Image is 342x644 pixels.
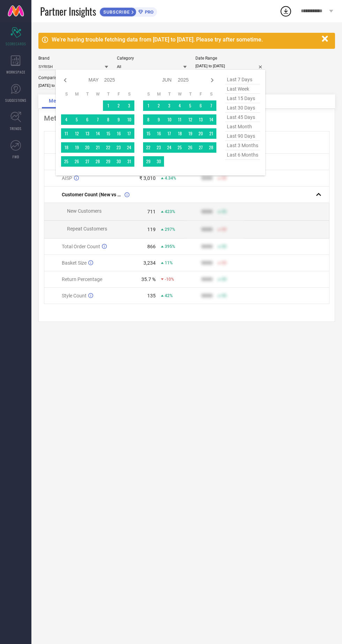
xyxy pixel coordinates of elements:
[164,114,174,125] td: Tue Jun 10 2025
[92,156,103,167] td: Wed May 28 2025
[154,114,164,125] td: Mon Jun 09 2025
[154,156,164,167] td: Mon Jun 30 2025
[113,100,124,111] td: Fri May 02 2025
[117,56,187,61] div: Category
[62,244,100,249] span: Total Order Count
[6,69,25,75] span: WORKSPACE
[225,84,260,94] span: last week
[208,76,216,84] div: Next month
[174,91,185,97] th: Wednesday
[154,91,164,97] th: Monday
[143,100,154,111] td: Sun Jun 01 2025
[154,100,164,111] td: Mon Jun 02 2025
[222,176,226,181] span: 50
[61,114,72,125] td: Sun May 04 2025
[67,208,102,214] span: New Customers
[113,114,124,125] td: Fri May 09 2025
[143,156,154,167] td: Sun Jun 29 2025
[62,293,87,298] span: Style Count
[164,100,174,111] td: Tue Jun 03 2025
[38,75,108,80] div: Comparison Period
[82,128,92,139] td: Tue May 13 2025
[10,126,22,131] span: TRENDS
[62,260,87,266] span: Basket Size
[225,94,260,103] span: last 15 days
[113,156,124,167] td: Fri May 30 2025
[165,209,175,214] span: 423%
[174,114,185,125] td: Wed Jun 11 2025
[99,6,157,17] a: SUBSCRIBEPRO
[72,142,82,153] td: Mon May 19 2025
[225,113,260,122] span: last 45 days
[225,75,260,84] span: last 7 days
[164,128,174,139] td: Tue Jun 17 2025
[201,276,213,282] div: 9999
[82,142,92,153] td: Tue May 20 2025
[61,128,72,139] td: Sun May 11 2025
[67,226,107,232] span: Repeat Customers
[124,156,134,167] td: Sat May 31 2025
[195,91,206,97] th: Friday
[195,62,265,70] input: Select date range
[185,91,195,97] th: Thursday
[154,128,164,139] td: Mon Jun 16 2025
[225,141,260,150] span: last 3 months
[147,293,156,298] div: 135
[201,244,213,249] div: 9999
[225,122,260,131] span: last month
[141,276,156,282] div: 35.7 %
[72,114,82,125] td: Mon May 05 2025
[143,114,154,125] td: Sun Jun 08 2025
[124,128,134,139] td: Sat May 17 2025
[62,192,123,197] span: Customer Count (New vs Repeat)
[147,227,156,232] div: 119
[201,175,213,181] div: 9999
[222,277,226,282] span: 50
[124,142,134,153] td: Sat May 24 2025
[201,260,213,266] div: 9999
[195,128,206,139] td: Fri Jun 20 2025
[201,209,213,214] div: 9999
[154,142,164,153] td: Mon Jun 23 2025
[103,142,113,153] td: Thu May 22 2025
[201,227,213,232] div: 9999
[38,82,108,89] input: Select comparison period
[143,91,154,97] th: Sunday
[165,176,176,181] span: 4.34%
[6,41,26,46] span: SCORECARDS
[92,142,103,153] td: Wed May 21 2025
[165,277,174,282] span: -10%
[225,103,260,113] span: last 30 days
[40,4,96,18] span: Partner Insights
[61,76,69,84] div: Previous month
[165,227,175,232] span: 297%
[103,100,113,111] td: Thu May 01 2025
[201,293,213,298] div: 9999
[5,98,27,103] span: SUGGESTIONS
[103,156,113,167] td: Thu May 29 2025
[124,91,134,97] th: Saturday
[82,114,92,125] td: Tue May 06 2025
[206,91,216,97] th: Saturday
[61,142,72,153] td: Sun May 18 2025
[222,227,226,232] span: 50
[113,128,124,139] td: Fri May 16 2025
[222,293,226,298] span: 50
[165,293,173,298] span: 42%
[185,142,195,153] td: Thu Jun 26 2025
[52,36,318,43] div: We're having trouble fetching data from [DATE] to [DATE]. Please try after sometime.
[206,100,216,111] td: Sat Jun 07 2025
[147,209,156,214] div: 711
[195,142,206,153] td: Fri Jun 27 2025
[62,175,72,181] span: AISP
[280,5,292,17] div: Open download list
[44,114,329,122] div: Metrics
[82,156,92,167] td: Tue May 27 2025
[225,150,260,160] span: last 6 months
[103,91,113,97] th: Thursday
[185,128,195,139] td: Thu Jun 19 2025
[92,128,103,139] td: Wed May 14 2025
[206,128,216,139] td: Sat Jun 21 2025
[61,156,72,167] td: Sun May 25 2025
[13,154,19,159] span: FWD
